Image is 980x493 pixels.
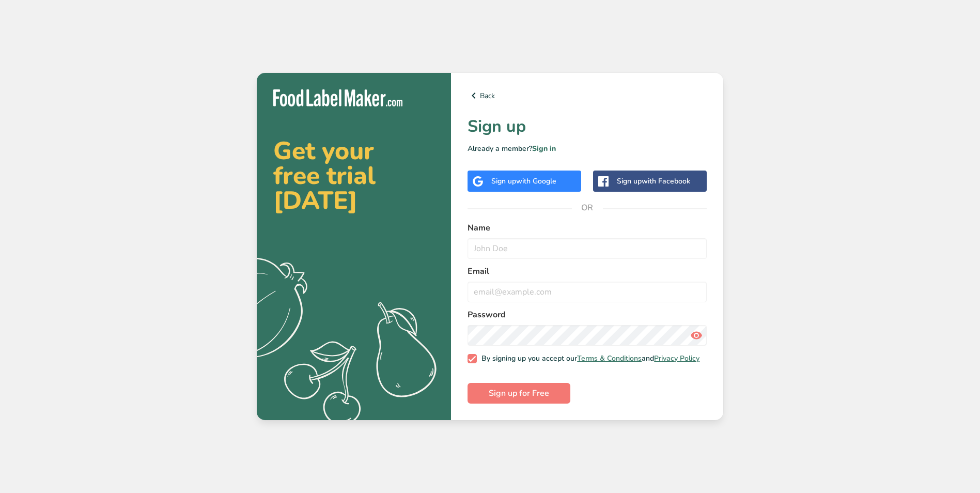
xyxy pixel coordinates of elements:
[468,238,707,259] input: John Doe
[273,89,402,106] img: Food Label Maker
[468,222,707,234] label: Name
[468,282,707,302] input: email@example.com
[532,144,556,153] a: Sign in
[468,265,707,278] label: Email
[642,176,690,186] span: with Facebook
[468,383,570,404] button: Sign up for Free
[654,353,699,363] a: Privacy Policy
[572,192,603,223] span: OR
[516,176,556,186] span: with Google
[468,309,707,321] label: Password
[468,143,707,154] p: Already a member?
[489,387,549,399] span: Sign up for Free
[617,176,690,187] div: Sign up
[273,138,434,213] h2: Get your free trial [DATE]
[468,89,707,102] a: Back
[468,114,707,139] h1: Sign up
[577,353,642,363] a: Terms & Conditions
[477,354,700,363] span: By signing up you accept our and
[491,176,556,187] div: Sign up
